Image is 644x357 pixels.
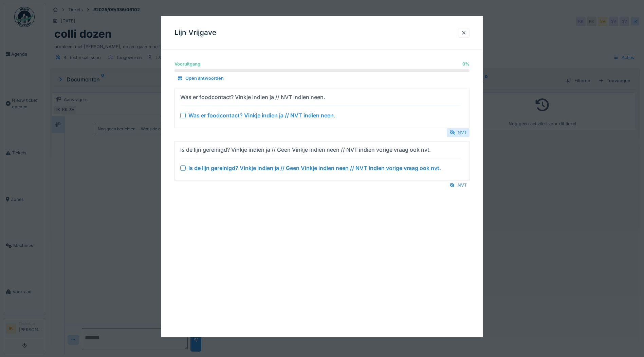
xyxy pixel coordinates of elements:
[447,128,470,137] div: NVT
[174,61,200,67] div: Vooruitgang
[178,144,466,177] summary: Is de lijn gereinigd? Vinkje indien ja // Geen Vinkje indien neen // NVT indien vorige vraag ook ...
[447,181,470,190] div: NVT
[188,111,335,119] div: Was er foodcontact? Vinkje indien ja // NVT indien neen.
[174,70,470,72] progress: 0 %
[180,146,431,154] div: Is de lijn gereinigd? Vinkje indien ja // Geen Vinkje indien neen // NVT indien vorige vraag ook ...
[462,61,470,67] div: 0 %
[178,92,466,125] summary: Was er foodcontact? Vinkje indien ja // NVT indien neen. Was er foodcontact? Vinkje indien ja // ...
[174,29,216,37] h3: Lijn Vrijgave
[174,74,226,83] div: Open antwoorden
[180,93,325,101] div: Was er foodcontact? Vinkje indien ja // NVT indien neen.
[188,164,441,172] div: Is de lijn gereinigd? Vinkje indien ja // Geen Vinkje indien neen // NVT indien vorige vraag ook ...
